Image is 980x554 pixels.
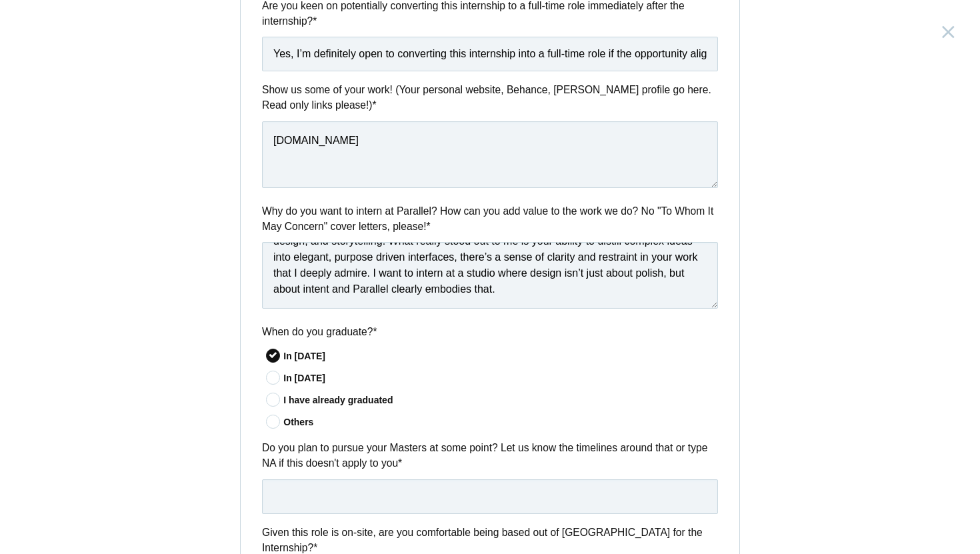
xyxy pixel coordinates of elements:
label: Why do you want to intern at Parallel? How can you add value to the work we do? No "To Whom It Ma... [262,203,718,235]
div: I have already graduated [283,393,718,407]
div: In [DATE] [283,371,718,385]
label: Do you plan to pursue your Masters at some point? Let us know the timelines around that or type N... [262,440,718,471]
label: Show us some of your work! (Your personal website, Behance, [PERSON_NAME] profile go here. Read o... [262,82,718,113]
div: Others [283,415,718,429]
div: In [DATE] [283,349,718,363]
label: When do you graduate? [262,324,718,339]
